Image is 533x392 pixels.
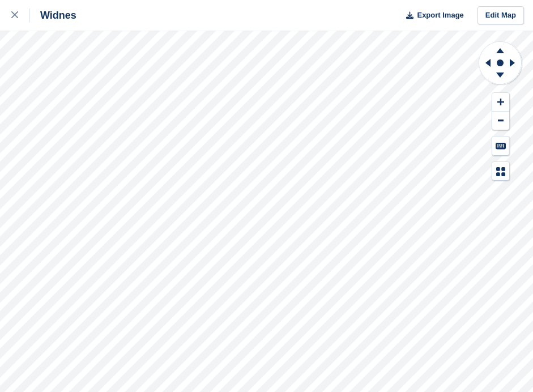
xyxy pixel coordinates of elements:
[492,162,509,181] button: Map Legend
[399,6,464,25] button: Export Image
[477,6,524,25] a: Edit Map
[492,112,509,130] button: Zoom Out
[492,93,509,112] button: Zoom In
[417,10,463,21] span: Export Image
[30,8,76,22] div: Widnes
[492,137,509,155] button: Keyboard Shortcuts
